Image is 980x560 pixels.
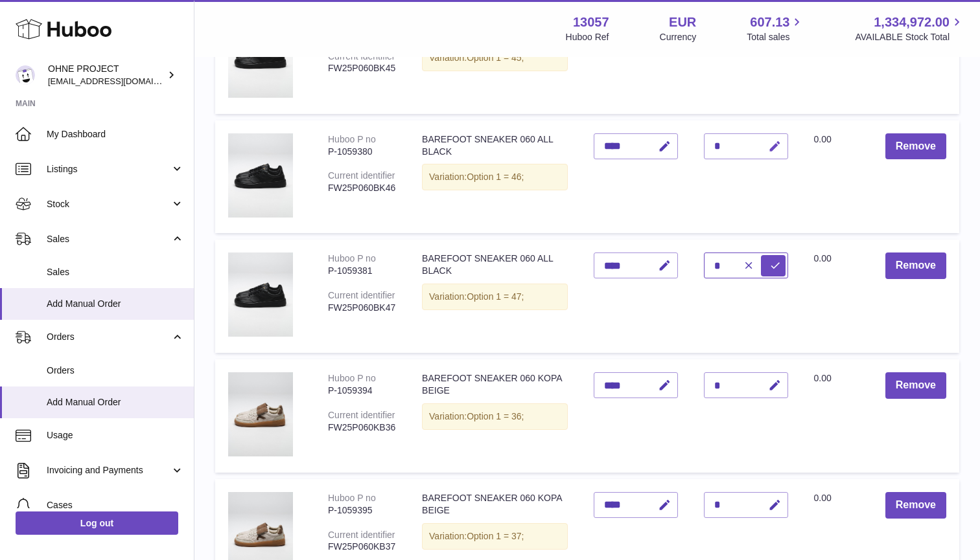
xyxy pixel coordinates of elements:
span: 0.00 [814,373,832,383]
span: Add Manual Order [47,298,184,310]
td: BAREFOOT SNEAKER 060 KOPA BEIGE [409,359,580,473]
span: My Dashboard [47,128,184,140]
span: Total sales [747,31,804,43]
a: Log out [16,511,178,535]
strong: 13057 [573,14,609,31]
div: FW25P060BK46 [328,182,396,194]
img: BAREFOOT SNEAKER 060 ALL BLACK [228,252,293,337]
img: support@ohneproject.com [16,65,35,85]
div: Current identifier [328,410,395,420]
div: Huboo P no [328,373,376,383]
div: Variation: [422,403,567,430]
div: Huboo P no [328,253,376,263]
div: Huboo Ref [566,31,609,43]
span: Orders [47,364,184,377]
a: 1,334,972.00 AVAILABLE Stock Total [855,14,964,43]
span: Invoicing and Payments [47,464,170,476]
span: Option 1 = 47; [467,291,524,302]
button: Remove [885,492,946,519]
td: BAREFOOT SNEAKER 060 ALL BLACK [409,240,580,353]
div: Huboo P no [328,493,376,503]
span: 0.00 [814,493,832,503]
span: [EMAIL_ADDRESS][DOMAIN_NAME] [48,76,191,86]
span: 0.00 [814,253,832,263]
span: 0.00 [814,134,832,144]
button: Remove [885,372,946,399]
span: Option 1 = 37; [467,531,524,541]
a: 607.13 Total sales [747,14,804,43]
span: 607.13 [750,14,789,31]
img: BAREFOOT SNEAKER 060 ALL BLACK [228,133,293,218]
span: Sales [47,266,184,278]
div: P-1059381 [328,265,396,277]
div: P-1059395 [328,504,396,517]
span: AVAILABLE Stock Total [855,31,964,43]
span: Option 1 = 46; [467,172,524,182]
strong: EUR [669,14,696,31]
div: P-1059380 [328,146,396,158]
div: OHNE PROJECT [48,63,165,87]
div: Current identifier [328,51,395,62]
img: BAREFOOT SNEAKER 060 KOPA BEIGE [228,372,293,456]
div: FW25P060KB37 [328,541,396,553]
button: Remove [885,133,946,160]
div: Huboo P no [328,134,376,144]
div: Variation: [422,45,567,71]
span: Stock [47,198,170,210]
span: Listings [47,163,170,175]
div: Variation: [422,284,567,310]
div: P-1059394 [328,385,396,397]
span: 1,334,972.00 [874,14,950,31]
td: BAREFOOT SNEAKER 060 ALL BLACK [409,1,580,114]
span: Add Manual Order [47,396,184,409]
div: Variation: [422,164,567,190]
span: Option 1 = 45; [467,52,524,63]
div: Current identifier [328,170,395,181]
td: BAREFOOT SNEAKER 060 ALL BLACK [409,120,580,234]
div: Currency [660,31,697,43]
div: FW25P060BK47 [328,302,396,314]
button: Remove [885,252,946,279]
div: Variation: [422,523,567,550]
div: Current identifier [328,290,395,300]
div: FW25P060KB36 [328,421,396,434]
span: Sales [47,233,170,245]
span: Option 1 = 36; [467,411,524,421]
div: Current identifier [328,530,395,540]
span: Usage [47,429,184,442]
span: Cases [47,499,184,511]
div: FW25P060BK45 [328,62,396,74]
span: Orders [47,331,170,343]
